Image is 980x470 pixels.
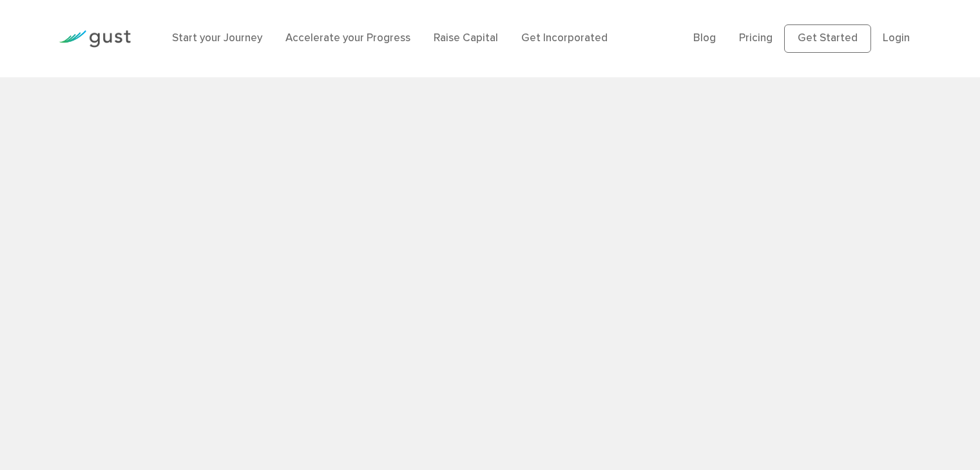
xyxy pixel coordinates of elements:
a: Blog [693,32,716,44]
a: Raise Capital [434,32,498,44]
a: Login [883,32,910,44]
a: Accelerate your Progress [285,32,410,44]
img: Gust Logo [59,30,131,48]
a: Get Started [784,24,871,53]
a: Get Incorporated [521,32,608,44]
a: Start your Journey [172,32,262,44]
a: Pricing [739,32,773,44]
